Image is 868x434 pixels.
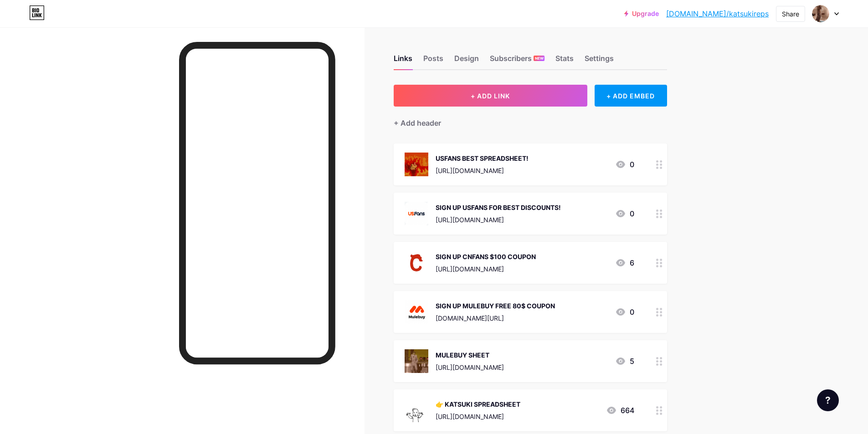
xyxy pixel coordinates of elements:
div: USFANS BEST SPREADSHEET! [436,153,529,163]
div: Stats [555,53,574,69]
div: Links [394,53,412,69]
div: 5 [615,356,634,367]
div: 6 [615,257,634,268]
div: [URL][DOMAIN_NAME] [436,264,536,274]
div: MULEBUY SHEET [436,350,504,360]
div: SIGN UP CNFANS $100 COUPON [436,252,536,261]
div: 0 [615,208,634,219]
div: Posts [423,53,443,69]
div: 👉 KATSUKI SPREADSHEET [436,399,520,409]
img: 👉 KATSUKI SPREADSHEET [405,398,428,422]
div: 0 [615,159,634,170]
div: Share [782,9,799,19]
img: SIGN UP CNFANS $100 COUPON [405,251,428,275]
button: + ADD LINK [394,85,587,107]
img: MULEBUY SHEET [405,349,428,373]
span: NEW [535,56,544,61]
div: [URL][DOMAIN_NAME] [436,215,561,225]
div: + Add header [394,117,441,128]
div: 664 [606,405,634,416]
div: Subscribers [490,53,544,69]
img: SIGN UP MULEBUY FREE 80$ COUPON [405,300,428,324]
span: + ADD LINK [471,92,510,100]
a: [DOMAIN_NAME]/katsukireps [666,8,769,19]
div: Design [454,53,479,69]
img: SIGN UP USFANS FOR BEST DISCOUNTS! [405,202,428,225]
div: SIGN UP MULEBUY FREE 80$ COUPON [436,301,555,311]
div: [URL][DOMAIN_NAME] [436,166,529,175]
div: [URL][DOMAIN_NAME] [436,363,504,372]
img: katsukireps [812,5,829,22]
div: [URL][DOMAIN_NAME] [436,412,520,421]
a: Upgrade [624,10,659,17]
div: Settings [585,53,614,69]
div: SIGN UP USFANS FOR BEST DISCOUNTS! [436,203,561,212]
img: USFANS BEST SPREADSHEET! [405,153,428,176]
div: + ADD EMBED [595,85,667,107]
div: [DOMAIN_NAME][URL] [436,313,555,323]
div: 0 [615,306,634,317]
